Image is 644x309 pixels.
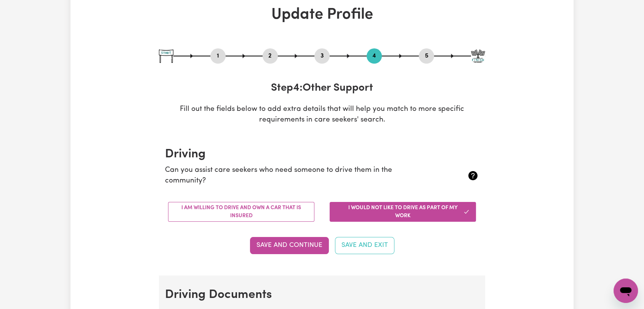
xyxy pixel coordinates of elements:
p: Can you assist care seekers who need someone to drive them in the community? [165,165,427,187]
h3: Step 4 : Other Support [159,82,485,95]
p: Fill out the fields below to add extra details that will help you match to more specific requirem... [159,104,485,126]
button: Go to step 1 [210,51,226,61]
button: Go to step 2 [263,51,278,61]
button: Go to step 4 [367,51,382,61]
iframe: Button to launch messaging window [614,279,638,303]
button: I am willing to drive and own a car that is insured [168,202,314,222]
button: I would not like to drive as part of my work [330,202,476,222]
button: Save and Continue [250,237,329,254]
h2: Driving [165,147,479,162]
h2: Driving Documents [165,288,479,302]
button: Save and Exit [335,237,394,254]
button: Go to step 5 [419,51,434,61]
button: Go to step 3 [314,51,330,61]
h1: Update Profile [159,6,485,24]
